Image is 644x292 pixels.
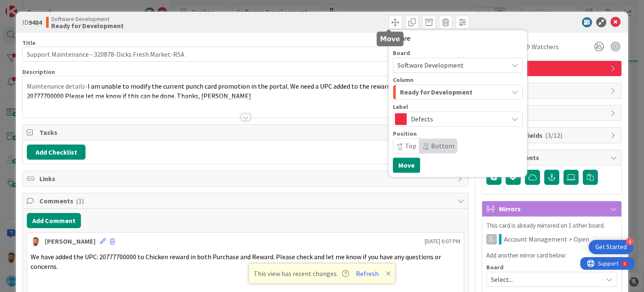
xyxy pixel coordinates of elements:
div: 6 [44,3,46,10]
span: I am unable to modify the current punch card promotion in the portal. We need a UPC added to the ... [27,82,438,100]
span: Defects [499,63,606,74]
div: [PERSON_NAME] [45,236,96,246]
span: This view has recent changes. [254,268,349,279]
span: Tasks [39,127,453,137]
p: This card is already mirrored on 1 other board. [486,221,617,231]
p: Maintenance details- [27,82,464,100]
span: We have added the UPC: 20777700000 to Chicken reward in both Purchase and Reward. Please check an... [31,253,442,271]
img: AS [31,236,41,246]
b: Ready for Development [51,22,124,29]
input: type card name here... [22,47,468,62]
button: Ready for Development [393,84,523,100]
div: Open Get Started checklist, remaining modules: 4 [589,240,634,254]
span: ( 1 ) [76,197,84,205]
span: Ready for Development [400,87,473,97]
span: Support [18,1,38,11]
b: 9484 [29,18,42,26]
span: Block [499,108,606,118]
button: Add Comment [27,213,81,228]
span: Account Management > Open [504,234,589,244]
span: Custom Fields [499,130,606,140]
span: Description [22,68,55,76]
p: Add another mirror card below: [486,251,617,260]
span: Defects [411,113,504,125]
span: Attachments [499,153,606,163]
button: Refresh [353,268,382,279]
span: [DATE] 6:07 PM [425,237,460,246]
div: Get Started [595,243,627,251]
h5: Move [380,35,400,43]
span: Top [405,142,416,150]
span: Software Development [51,16,124,22]
span: Column [393,77,413,83]
div: 4 [626,238,634,245]
span: Mirrors [499,204,606,214]
span: Label [393,104,408,110]
span: Software Development [397,61,464,69]
span: Board [393,50,410,56]
span: Position [393,131,417,137]
span: Dates [499,86,606,96]
button: Move [393,158,420,173]
span: Select... [491,274,598,285]
span: Links [39,174,453,184]
div: Move [393,34,523,42]
span: ID [22,17,42,27]
span: ( 3/12 ) [545,131,562,139]
span: Bottom [431,142,454,150]
label: Title [22,39,36,47]
span: Watchers [532,42,559,52]
span: Board [486,264,504,270]
button: Add Checklist [27,145,86,160]
span: Comments [39,196,453,206]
